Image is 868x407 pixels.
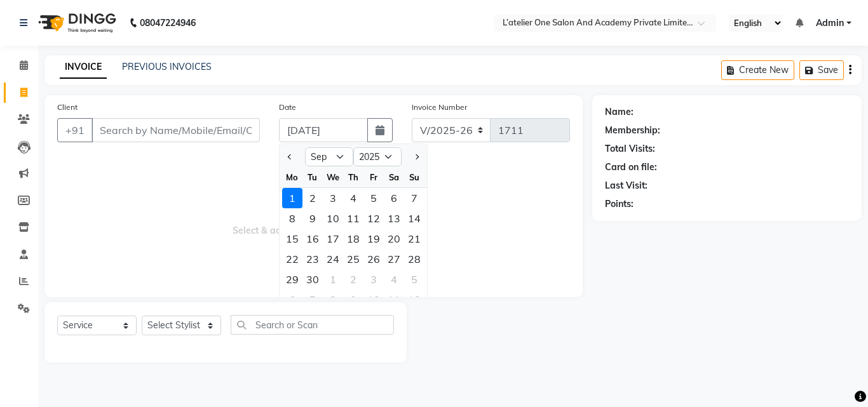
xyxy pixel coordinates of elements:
div: 6 [282,290,302,310]
a: INVOICE [60,56,107,79]
div: Tuesday, September 23, 2025 [302,249,323,269]
span: Admin [816,17,844,30]
div: 14 [404,208,424,229]
input: Search or Scan [231,315,394,335]
div: Thursday, September 11, 2025 [343,208,363,229]
div: Sunday, September 14, 2025 [404,208,424,229]
div: 30 [302,269,323,290]
div: Points: [605,197,634,211]
div: Saturday, September 13, 2025 [384,208,404,229]
div: Wednesday, September 17, 2025 [323,229,343,249]
div: Sunday, September 21, 2025 [404,229,424,249]
div: Monday, September 8, 2025 [282,208,302,229]
div: We [323,167,343,187]
div: 17 [323,229,343,249]
div: Monday, October 6, 2025 [282,290,302,310]
button: Previous month [285,147,295,167]
div: Friday, September 26, 2025 [363,249,384,269]
div: Wednesday, September 24, 2025 [323,249,343,269]
label: Invoice Number [412,102,467,113]
div: Saturday, October 11, 2025 [384,290,404,310]
div: 8 [282,208,302,229]
select: Select month [305,147,353,166]
div: 4 [343,188,363,208]
div: Wednesday, October 1, 2025 [323,269,343,290]
input: Search by Name/Mobile/Email/Code [92,118,260,142]
div: Wednesday, September 3, 2025 [323,188,343,208]
div: 9 [343,290,363,310]
div: 12 [363,208,384,229]
div: Tuesday, September 30, 2025 [302,269,323,290]
div: 23 [302,249,323,269]
div: Wednesday, September 10, 2025 [323,208,343,229]
div: Membership: [605,124,660,137]
div: Thursday, October 9, 2025 [343,290,363,310]
div: 4 [384,269,404,290]
div: Tuesday, September 2, 2025 [302,188,323,208]
div: 10 [363,290,384,310]
button: Save [799,60,844,80]
div: 7 [404,188,424,208]
img: logo [32,5,119,41]
div: Thursday, October 2, 2025 [343,269,363,290]
div: Saturday, October 4, 2025 [384,269,404,290]
div: 22 [282,249,302,269]
div: Sa [384,167,404,187]
div: 21 [404,229,424,249]
div: 24 [323,249,343,269]
div: 11 [384,290,404,310]
a: PREVIOUS INVOICES [122,61,212,72]
div: Saturday, September 27, 2025 [384,249,404,269]
div: 6 [384,188,404,208]
div: 1 [282,188,302,208]
div: 7 [302,290,323,310]
div: Thursday, September 25, 2025 [343,249,363,269]
div: Monday, September 1, 2025 [282,188,302,208]
div: 5 [363,188,384,208]
div: Thursday, September 18, 2025 [343,229,363,249]
div: Monday, September 15, 2025 [282,229,302,249]
select: Select year [353,147,402,166]
div: Thursday, September 4, 2025 [343,188,363,208]
div: Friday, October 3, 2025 [363,269,384,290]
button: Create New [721,60,794,80]
div: Name: [605,105,634,119]
div: Sunday, September 28, 2025 [404,249,424,269]
div: 2 [343,269,363,290]
div: 3 [363,269,384,290]
div: Friday, October 10, 2025 [363,290,384,310]
div: Saturday, September 20, 2025 [384,229,404,249]
div: Saturday, September 6, 2025 [384,188,404,208]
div: Friday, September 19, 2025 [363,229,384,249]
div: 15 [282,229,302,249]
div: Friday, September 12, 2025 [363,208,384,229]
div: 10 [323,208,343,229]
div: 19 [363,229,384,249]
div: 5 [404,269,424,290]
div: Monday, September 22, 2025 [282,249,302,269]
div: 1 [323,269,343,290]
label: Date [279,102,296,113]
div: 28 [404,249,424,269]
div: Total Visits: [605,142,655,156]
div: 26 [363,249,384,269]
div: Sunday, October 12, 2025 [404,290,424,310]
div: Fr [363,167,384,187]
div: 20 [384,229,404,249]
div: 2 [302,188,323,208]
div: 9 [302,208,323,229]
div: Tuesday, September 9, 2025 [302,208,323,229]
div: Monday, September 29, 2025 [282,269,302,290]
div: Friday, September 5, 2025 [363,188,384,208]
div: 18 [343,229,363,249]
button: Next month [411,147,422,167]
div: 27 [384,249,404,269]
div: Tuesday, September 16, 2025 [302,229,323,249]
label: Client [57,102,78,113]
div: 12 [404,290,424,310]
div: 29 [282,269,302,290]
div: 16 [302,229,323,249]
div: Su [404,167,424,187]
div: Tuesday, October 7, 2025 [302,290,323,310]
div: 25 [343,249,363,269]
